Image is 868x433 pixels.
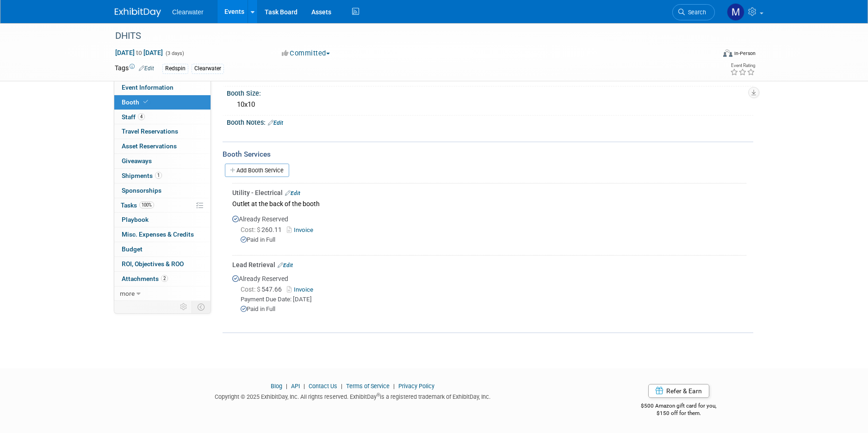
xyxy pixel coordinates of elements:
[115,49,163,57] span: [DATE] [DATE]
[241,295,746,304] div: Payment Due Date: [DATE]
[121,201,154,209] span: Tasks
[114,139,211,153] a: Asset Reservations
[114,287,211,301] a: more
[734,50,756,57] div: In-Person
[232,188,746,197] div: Utility - Electrical
[122,157,152,165] span: Giveaways
[122,172,162,179] span: Shipments
[114,257,211,271] a: ROI, Objectives & ROO
[232,210,746,252] div: Already Reserved
[672,4,715,20] a: Search
[287,226,317,233] a: Invoice
[165,50,184,56] span: (3 days)
[139,201,154,208] span: 100%
[122,231,194,238] span: Misc. Expenses & Credits
[135,49,143,56] span: to
[176,301,192,313] td: Personalize Event Tab Strip
[271,383,282,390] a: Blog
[225,164,289,177] a: Add Booth Service
[227,86,753,98] div: Booth Size:
[241,226,261,233] span: Cost: $
[241,286,261,293] span: Cost: $
[232,260,746,269] div: Lead Retrieval
[291,383,300,390] a: API
[227,116,753,128] div: Booth Notes:
[309,383,337,390] a: Contact Us
[192,301,211,313] td: Toggle Event Tabs
[730,63,755,68] div: Event Rating
[301,383,307,390] span: |
[685,9,706,16] span: Search
[241,236,746,244] div: Paid in Full
[660,48,756,62] div: Event Format
[114,213,211,227] a: Playbook
[377,392,380,397] sup: ®
[192,64,224,73] div: Clearwater
[115,63,154,74] td: Tags
[115,8,161,17] img: ExhibitDay
[268,120,283,126] a: Edit
[122,142,177,150] span: Asset Reservations
[232,269,746,321] div: Already Reserved
[114,198,211,213] a: Tasks100%
[122,216,149,223] span: Playbook
[112,28,701,44] div: DHITS
[241,305,746,314] div: Paid in Full
[284,383,290,390] span: |
[138,113,145,120] span: 4
[114,242,211,256] a: Budget
[604,409,754,417] div: $150 off for them.
[122,128,178,135] span: Travel Reservations
[162,64,188,73] div: Redspin
[114,110,211,124] a: Staff4
[604,396,754,417] div: $500 Amazon gift card for you,
[155,172,162,179] span: 1
[114,272,211,286] a: Attachments2
[161,275,168,282] span: 2
[143,99,148,104] i: Booth reservation complete
[122,98,150,106] span: Booth
[285,190,300,196] a: Edit
[122,260,184,268] span: ROI, Objectives & ROO
[139,65,154,72] a: Edit
[115,390,590,401] div: Copyright © 2025 ExhibitDay, Inc. All rights reserved. ExhibitDay is a registered trademark of Ex...
[172,8,204,16] span: Clearwater
[278,262,293,268] a: Edit
[114,227,211,242] a: Misc. Expenses & Credits
[114,183,211,198] a: Sponsorships
[114,154,211,168] a: Giveaways
[114,169,211,183] a: Shipments1
[122,84,174,91] span: Event Information
[122,275,168,282] span: Attachments
[234,98,746,112] div: 10x10
[114,95,211,110] a: Booth
[391,383,397,390] span: |
[339,383,345,390] span: |
[346,383,390,390] a: Terms of Service
[279,49,334,58] button: Committed
[287,286,317,293] a: Invoice
[398,383,434,390] a: Privacy Policy
[727,3,744,21] img: Monica Pastor
[114,80,211,95] a: Event Information
[122,113,145,121] span: Staff
[648,384,709,398] a: Refer & Earn
[122,245,143,253] span: Budget
[122,187,161,194] span: Sponsorships
[232,197,746,210] div: Outlet at the back of the booth
[114,124,211,139] a: Travel Reservations
[241,286,285,293] span: 547.66
[120,290,135,297] span: more
[241,226,285,233] span: 260.11
[223,149,753,159] div: Booth Services
[723,49,732,57] img: Format-Inperson.png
